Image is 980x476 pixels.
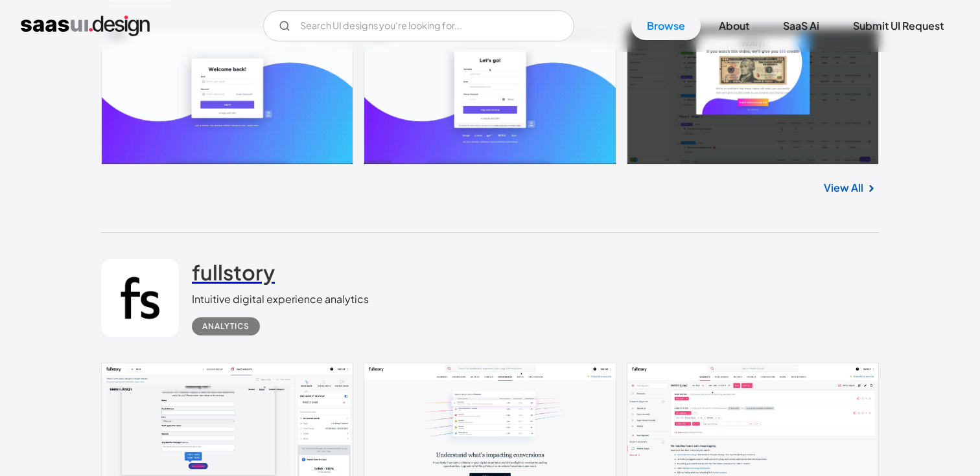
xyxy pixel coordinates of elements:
[263,10,574,41] input: Search UI designs you're looking for...
[192,259,275,291] a: fullstory
[837,12,959,40] a: Submit UI Request
[21,16,150,36] a: home
[824,180,863,196] a: View All
[631,12,701,40] a: Browse
[703,12,765,40] a: About
[202,319,250,334] div: Analytics
[192,259,275,285] h2: fullstory
[192,291,369,307] div: Intuitive digital experience analytics
[263,10,574,41] form: Email Form
[767,12,835,40] a: SaaS Ai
